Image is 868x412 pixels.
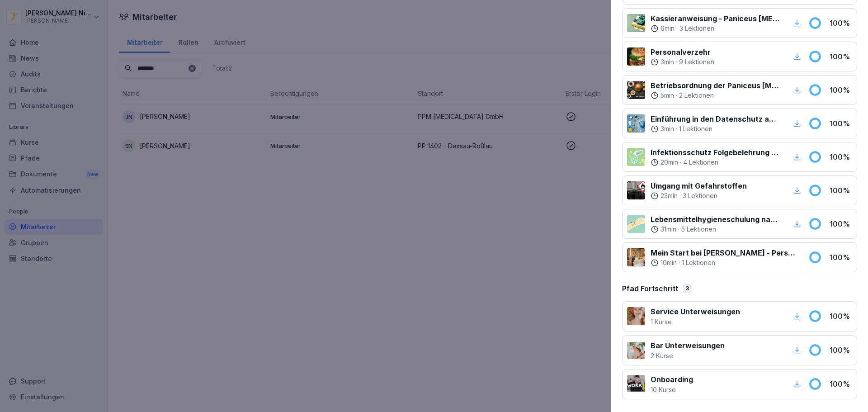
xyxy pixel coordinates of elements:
p: 100 % [830,379,852,389]
p: Einführung in den Datenschutz am Arbeitsplatz nach Art. 13 ff. DSGVO [651,114,780,124]
p: 3 min [660,57,674,66]
div: · [651,258,797,267]
p: 10 min [660,258,677,267]
p: 100 % [830,85,852,95]
p: Kassieranweisung - Paniceus [MEDICAL_DATA] Systemzentrale GmbH [651,13,780,24]
p: Personalverzehr [651,47,714,57]
p: 2 Lektionen [679,91,714,100]
p: 1 Lektionen [682,258,715,267]
div: · [651,225,780,234]
div: · [651,124,780,133]
p: 5 min [660,91,674,100]
p: 100 % [830,252,852,263]
p: Mein Start bei [PERSON_NAME] - Personalfragebogen [651,247,797,258]
p: 5 Lektionen [681,225,716,234]
p: Lebensmittelhygieneschulung nach EU-Verordnung (EG) Nr. 852 / 2004 [651,214,780,225]
p: 100 % [830,185,852,196]
div: · [651,24,780,33]
p: 100 % [830,311,852,322]
div: 3 [683,284,692,294]
p: 3 Lektionen [683,191,717,200]
p: 100 % [830,51,852,62]
div: · [651,91,780,100]
p: 100 % [830,152,852,162]
p: 3 min [660,124,674,133]
p: 9 Lektionen [679,57,714,66]
p: 23 min [660,191,678,200]
p: 100 % [830,345,852,355]
p: 100 % [830,118,852,129]
p: 1 Lektionen [679,124,712,133]
p: Betriebsordnung der Paniceus [MEDICAL_DATA] Systemzentrale [651,80,780,91]
p: Onboarding [651,374,693,385]
p: 4 Lektionen [683,158,718,167]
p: Service Unterweisungen [651,306,740,317]
p: Pfad Fortschritt [622,283,678,294]
div: · [651,191,747,200]
p: Bar Unterweisungen [651,340,725,351]
p: 20 min [660,158,678,167]
p: 3 Lektionen [679,24,714,33]
p: 100 % [830,18,852,28]
div: · [651,158,780,167]
p: 2 Kurse [651,351,725,360]
p: 10 Kurse [651,385,693,394]
p: 1 Kurse [651,317,740,327]
div: · [651,57,714,66]
p: 100 % [830,218,852,229]
p: Infektionsschutz Folgebelehrung (nach §43 IfSG) [651,147,780,158]
p: 6 min [660,24,675,33]
p: Umgang mit Gefahrstoffen [651,180,747,191]
p: 31 min [660,225,676,234]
